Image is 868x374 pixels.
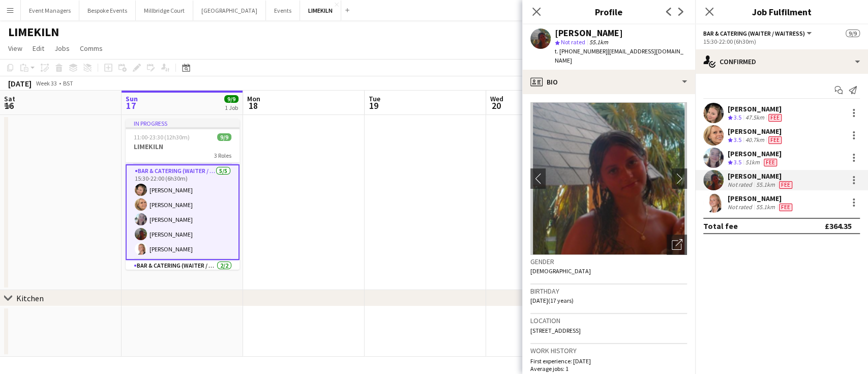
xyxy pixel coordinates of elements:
div: Kitchen [16,293,44,303]
span: 11:00-23:30 (12h30m) [134,133,190,141]
div: 55.1km [754,203,777,211]
h3: Job Fulfilment [695,5,868,18]
span: 20 [489,100,503,111]
button: LIMEKILN [300,1,341,20]
div: In progress [126,119,240,127]
span: 19 [367,100,380,111]
button: Event Managers [21,1,79,20]
a: Comms [76,42,107,55]
p: Average jobs: 1 [530,365,687,372]
div: Crew has different fees then in role [762,158,779,167]
div: Crew has different fees then in role [777,203,794,211]
span: Fee [779,204,792,211]
div: 47.5km [743,113,766,122]
span: 17 [124,100,138,111]
span: t. [PHONE_NUMBER] [555,47,608,55]
span: | [EMAIL_ADDRESS][DOMAIN_NAME] [555,47,683,64]
span: Tue [369,94,380,103]
span: 9/9 [846,30,860,37]
a: View [4,42,26,55]
div: 1 Job [225,104,238,111]
span: Week 33 [34,79,59,87]
span: Fee [768,114,782,122]
span: Wed [490,94,503,103]
span: Edit [33,44,44,53]
span: Comms [80,44,103,53]
h3: Gender [530,257,687,266]
h1: LIMEKILN [8,24,59,40]
a: Edit [28,42,48,55]
div: Bio [522,70,695,94]
div: BST [63,79,73,87]
span: Not rated [561,38,585,46]
span: Fee [768,136,782,144]
span: View [8,44,22,53]
div: £364.35 [825,221,852,231]
div: [PERSON_NAME] [728,104,784,113]
div: [PERSON_NAME] [728,171,794,181]
div: 55.1km [754,181,777,189]
button: [GEOGRAPHIC_DATA] [193,1,266,20]
div: Not rated [728,203,754,211]
span: 9/9 [217,133,231,141]
span: 3.5 [734,113,741,121]
span: Fee [764,159,777,166]
div: Open photos pop-in [667,235,687,255]
span: 9/9 [224,95,238,103]
div: Not rated [728,181,754,189]
div: 51km [743,158,762,167]
div: 15:30-22:00 (6h30m) [703,38,860,45]
app-card-role: Bar & Catering (Waiter / waitress)2/215:30-23:30 (8h) [126,260,240,309]
span: 16 [3,100,15,111]
div: [PERSON_NAME] [555,28,623,38]
span: 3.5 [734,136,741,143]
span: Sun [126,94,138,103]
span: Bar & Catering (Waiter / waitress) [703,30,805,37]
span: 3.5 [734,158,741,166]
h3: LIMEKILN [126,142,240,151]
div: [DATE] [8,78,32,89]
span: 55.1km [587,38,610,46]
span: Mon [247,94,260,103]
span: Jobs [54,44,70,53]
div: Confirmed [695,49,868,74]
span: [DATE] (17 years) [530,297,574,304]
div: [PERSON_NAME] [728,149,782,158]
span: [STREET_ADDRESS] [530,327,581,334]
img: Crew avatar or photo [530,102,687,255]
div: [PERSON_NAME] [728,127,784,136]
button: Millbridge Court [136,1,193,20]
span: [DEMOGRAPHIC_DATA] [530,267,591,275]
div: Crew has different fees then in role [777,181,794,189]
button: Bar & Catering (Waiter / waitress) [703,30,813,37]
span: Sat [4,94,15,103]
button: Bespoke Events [79,1,136,20]
span: 18 [246,100,260,111]
span: Fee [779,181,792,189]
h3: Birthday [530,286,687,296]
button: Events [266,1,300,20]
p: First experience: [DATE] [530,357,687,365]
div: 40.7km [743,136,766,145]
span: 3 Roles [214,152,231,159]
app-card-role: Bar & Catering (Waiter / waitress)5/515:30-22:00 (6h30m)[PERSON_NAME][PERSON_NAME][PERSON_NAME][P... [126,164,240,260]
div: Crew has different fees then in role [766,113,784,122]
div: [PERSON_NAME] [728,194,794,203]
div: Total fee [703,221,738,231]
app-job-card: In progress11:00-23:30 (12h30m)9/9LIMEKILN3 RolesBar & Catering (Waiter / waitress)2/211:00-20:00... [126,119,240,270]
h3: Location [530,316,687,325]
a: Jobs [50,42,74,55]
h3: Profile [522,5,695,18]
div: Crew has different fees then in role [766,136,784,145]
h3: Work history [530,346,687,355]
